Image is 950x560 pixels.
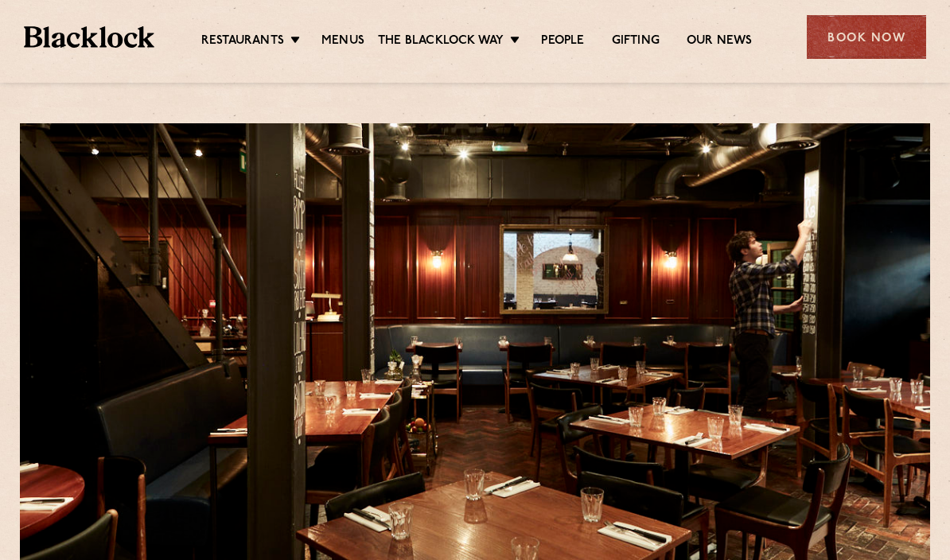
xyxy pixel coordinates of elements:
a: Menus [321,33,364,49]
a: Our News [687,33,753,49]
a: Gifting [612,33,660,49]
div: Book Now [807,15,926,59]
img: BL_Textured_Logo-footer-cropped.svg [24,26,154,49]
a: Restaurants [201,33,284,49]
a: People [541,33,584,49]
a: The Blacklock Way [378,33,504,49]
